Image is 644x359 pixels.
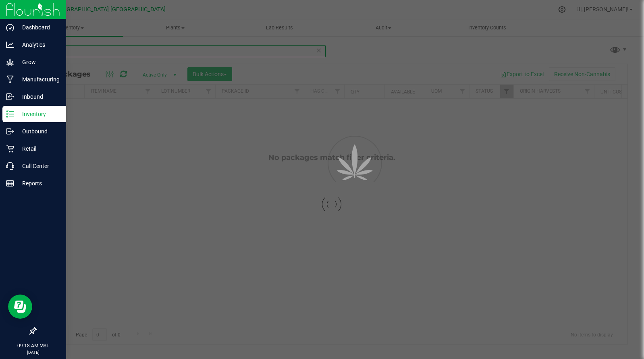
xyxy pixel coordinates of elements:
[6,93,14,101] inline-svg: Inbound
[14,40,62,50] p: Analytics
[6,75,14,83] inline-svg: Manufacturing
[6,145,14,153] inline-svg: Retail
[14,161,62,171] p: Call Center
[14,92,62,102] p: Inbound
[6,41,14,49] inline-svg: Analytics
[14,75,62,84] p: Manufacturing
[6,110,14,118] inline-svg: Inventory
[6,179,14,187] inline-svg: Reports
[4,342,62,349] p: 09:18 AM MST
[6,58,14,66] inline-svg: Grow
[6,127,14,135] inline-svg: Outbound
[14,23,62,32] p: Dashboard
[4,349,62,355] p: [DATE]
[14,144,62,154] p: Retail
[14,127,62,136] p: Outbound
[14,57,62,67] p: Grow
[14,178,62,188] p: Reports
[6,23,14,31] inline-svg: Dashboard
[8,295,32,319] iframe: Resource center
[14,109,62,119] p: Inventory
[6,162,14,170] inline-svg: Call Center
